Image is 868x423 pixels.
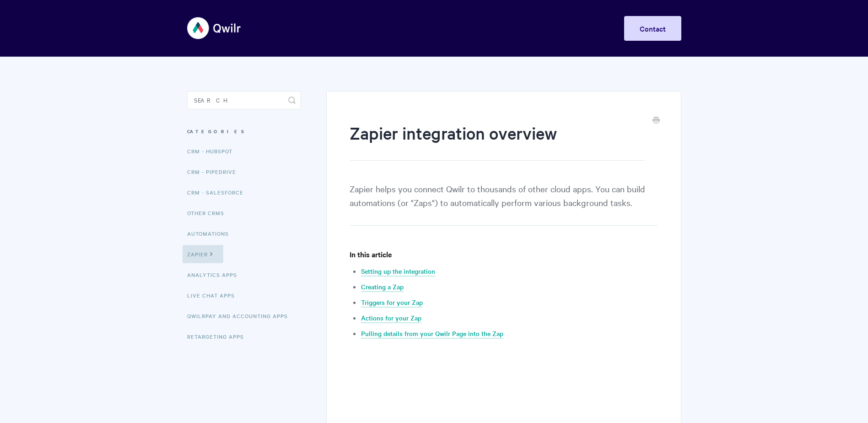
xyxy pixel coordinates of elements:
a: CRM - Pipedrive [187,163,243,181]
h3: Categories [187,123,301,140]
a: Automations [187,224,236,243]
img: Qwilr Help Center [187,11,242,45]
a: Live Chat Apps [187,286,242,304]
a: Other CRMs [187,204,231,222]
a: Pulling details from your Qwilr Page into the Zap [361,329,503,339]
h1: Zapier integration overview [350,121,644,161]
p: Zapier helps you connect Qwilr to thousands of other cloud apps. You can build automations (or "Z... [350,182,658,226]
h4: In this article [350,249,658,260]
a: CRM - HubSpot [187,142,239,160]
a: Creating a Zap [361,282,404,292]
a: QwilrPay and Accounting Apps [187,307,295,325]
a: Triggers for your Zap [361,298,423,308]
a: Retargeting Apps [187,327,251,346]
a: Actions for your Zap [361,313,421,323]
a: CRM - Salesforce [187,183,250,201]
input: Search [187,91,301,109]
a: Zapier [183,245,223,263]
a: Print this Article [652,116,660,126]
a: Contact [624,16,681,41]
a: Analytics Apps [187,266,244,284]
a: Setting up the integration [361,266,435,277]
